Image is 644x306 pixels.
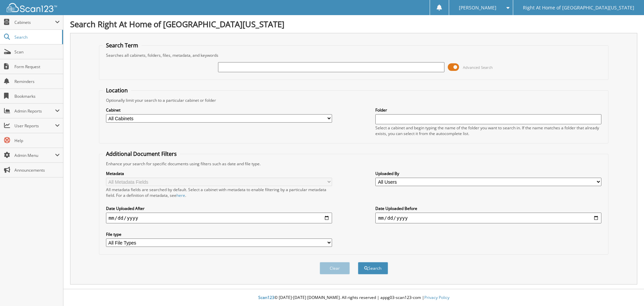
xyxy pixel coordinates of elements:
span: Right At Home of [GEOGRAPHIC_DATA][US_STATE] [523,6,634,10]
div: Select a cabinet and begin typing the name of the folder you want to search in. If the name match... [375,125,601,136]
input: start [106,213,332,223]
button: Search [358,262,388,274]
div: All metadata fields are searched by default. Select a cabinet with metadata to enable filtering b... [106,187,332,198]
label: File type [106,231,332,237]
span: Admin Reports [14,108,55,114]
div: Enhance your search for specific documents using filters such as date and file type. [103,161,605,167]
a: Privacy Policy [424,295,449,300]
label: Folder [375,107,601,113]
label: Date Uploaded Before [375,206,601,211]
img: scan123-logo-white.svg [7,3,57,12]
span: Form Request [14,64,60,70]
h1: Search Right At Home of [GEOGRAPHIC_DATA][US_STATE] [70,18,637,30]
span: Announcements [14,167,60,173]
label: Uploaded By [375,171,601,176]
span: Search [14,34,59,40]
span: Advanced Search [463,65,493,70]
label: Metadata [106,171,332,176]
span: Scan123 [258,295,274,300]
span: Admin Menu [14,152,55,158]
label: Cabinet [106,107,332,113]
button: Clear [320,262,350,274]
legend: Additional Document Filters [103,150,180,158]
label: Date Uploaded After [106,206,332,211]
span: Cabinets [14,19,55,25]
legend: Search Term [103,42,142,49]
legend: Location [103,87,131,94]
div: Optionally limit your search to a particular cabinet or folder [103,97,605,103]
span: User Reports [14,123,55,129]
div: © [DATE]-[DATE] [DOMAIN_NAME]. All rights reserved | appg03-scan123-com | [63,290,644,306]
input: end [375,213,601,223]
a: here [176,192,185,198]
span: Help [14,138,60,143]
span: Scan [14,49,60,55]
span: Bookmarks [14,93,60,99]
div: Searches all cabinets, folders, files, metadata, and keywords [103,52,605,58]
span: [PERSON_NAME] [459,6,496,10]
span: Reminders [14,79,60,84]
